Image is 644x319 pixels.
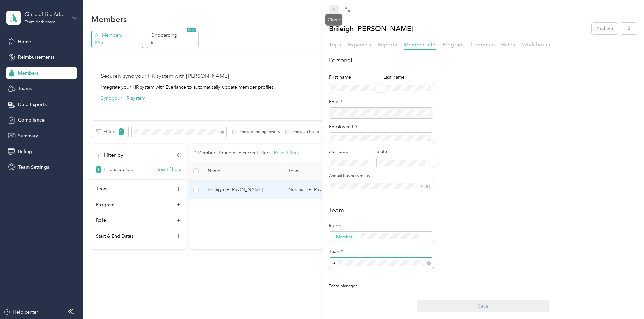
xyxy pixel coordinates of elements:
[377,148,433,155] div: State
[325,14,342,26] div: Close
[329,98,433,105] div: Email*
[378,41,397,48] span: Reports
[522,41,550,48] span: Work hours
[329,123,433,130] div: Employee ID
[329,74,379,81] div: First name
[443,41,464,48] span: Program
[348,41,371,48] span: Expenses
[419,183,430,189] span: miles
[329,223,433,229] label: Roles*
[329,206,637,215] h2: Team
[329,56,637,65] h2: Personal
[336,234,352,240] span: Member
[592,23,618,34] button: Archive
[404,41,436,48] span: Member info
[383,74,433,81] div: Last name
[606,281,644,319] iframe: Everlance-gr Chat Button Frame
[471,41,495,48] span: Commute
[329,148,371,155] div: Zip code
[329,23,414,34] p: Brileigh [PERSON_NAME]
[331,233,357,241] button: Member
[329,173,433,179] label: Annual business miles
[329,41,341,48] span: Trips
[502,41,515,48] span: Rates
[329,284,357,289] span: Team Manager
[329,248,433,255] div: Team*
